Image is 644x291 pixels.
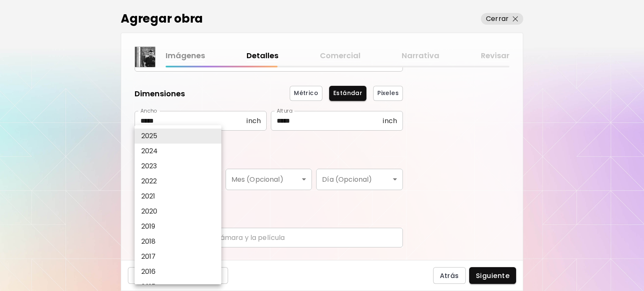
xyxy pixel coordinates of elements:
[141,237,156,247] p: 2018
[141,131,158,141] p: 2025
[141,146,158,156] p: 2024
[141,176,157,186] p: 2022
[141,252,156,262] p: 2017
[141,206,158,216] p: 2020
[141,161,157,171] p: 2023
[141,191,156,201] p: 2021
[141,221,156,232] p: 2019
[141,267,156,277] p: 2016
